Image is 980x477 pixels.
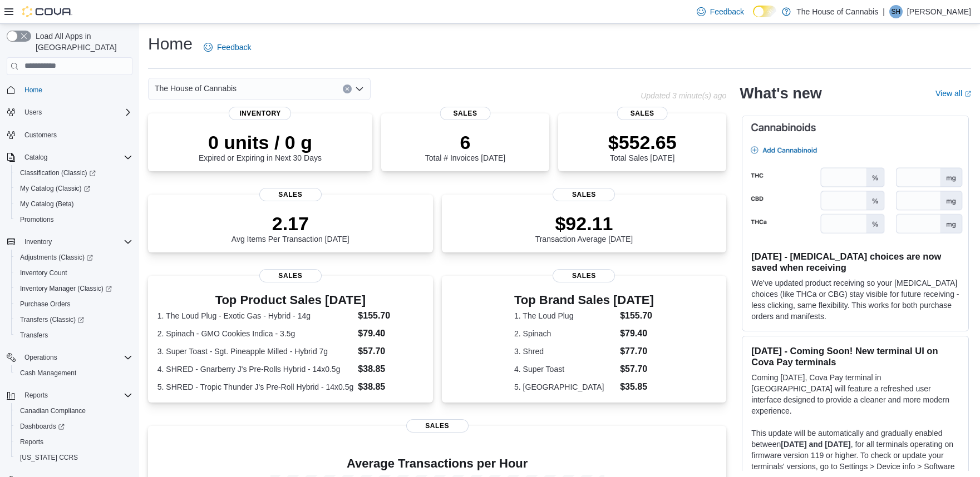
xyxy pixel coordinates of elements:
button: Reports [11,434,137,450]
span: Catalog [24,153,47,162]
span: Transfers [20,331,48,340]
dt: 5. SHRED - Tropic Thunder J's Pre-Roll Hybrid - 14x0.5g [157,381,354,392]
h3: Top Product Sales [DATE] [157,294,423,307]
span: Promotions [16,213,132,226]
span: [US_STATE] CCRS [20,453,78,462]
dd: $155.70 [358,309,423,322]
h3: Top Brand Sales [DATE] [514,294,654,307]
span: Classification (Classic) [16,166,132,180]
a: Inventory Manager (Classic) [16,282,116,295]
button: Clear input [343,85,352,93]
button: Users [2,105,137,120]
dd: $57.70 [620,362,654,376]
span: Operations [20,351,132,364]
span: SH [892,5,901,18]
p: Updated 3 minute(s) ago [641,91,726,100]
dd: $77.70 [620,345,654,358]
span: Reports [24,391,48,400]
a: Home [20,83,47,97]
a: Purchase Orders [16,297,75,311]
span: Reports [20,438,43,446]
span: Inventory [20,235,132,249]
span: Inventory [229,107,291,120]
a: Classification (Classic) [11,165,137,181]
a: Feedback [199,36,255,58]
span: Load All Apps in [GEOGRAPHIC_DATA] [31,31,132,53]
span: The House of Cannabis [155,82,237,95]
button: Catalog [2,150,137,165]
span: Feedback [710,6,744,17]
span: Transfers (Classic) [20,315,84,324]
p: Coming [DATE], Cova Pay terminal in [GEOGRAPHIC_DATA] will feature a refreshed user interface des... [751,372,959,416]
a: Promotions [16,213,58,226]
dd: $38.85 [358,380,423,394]
span: Sales [406,419,469,433]
dd: $79.40 [620,327,654,340]
div: Avg Items Per Transaction [DATE] [232,212,349,244]
a: Transfers (Classic) [16,313,88,326]
div: Total # Invoices [DATE] [425,131,505,162]
button: Inventory [20,235,56,249]
a: My Catalog (Beta) [16,197,78,211]
span: Washington CCRS [16,451,132,464]
button: Users [20,106,46,119]
span: Dashboards [20,422,65,431]
dd: $38.85 [358,362,423,376]
button: Inventory [2,234,137,250]
a: Canadian Compliance [16,404,90,418]
p: The House of Cannabis [796,5,878,18]
span: Inventory Count [16,266,132,280]
span: Sales [617,107,668,120]
span: Promotions [20,215,54,224]
a: Cash Management [16,366,81,380]
dt: 1. The Loud Plug - Exotic Gas - Hybrid - 14g [157,310,354,321]
span: Inventory Manager (Classic) [16,282,132,295]
span: Purchase Orders [16,297,132,311]
a: Adjustments (Classic) [11,250,137,265]
dd: $79.40 [358,327,423,340]
a: Adjustments (Classic) [16,251,97,264]
span: Users [24,108,42,117]
h1: Home [148,33,193,55]
span: Inventory [24,237,52,246]
dt: 2. Spinach - GMO Cookies Indica - 3.5g [157,328,354,339]
button: Transfers [11,327,137,343]
button: Home [2,82,137,98]
button: Cash Management [11,365,137,381]
a: Dashboards [11,419,137,434]
span: Canadian Compliance [20,406,86,415]
span: Feedback [217,42,251,53]
span: My Catalog (Beta) [20,200,74,208]
span: My Catalog (Classic) [16,182,132,195]
span: Sales [259,188,322,201]
span: Transfers [16,329,132,342]
button: [US_STATE] CCRS [11,450,137,465]
p: 6 [425,131,505,153]
span: Inventory Manager (Classic) [20,284,112,293]
span: Dashboards [16,420,132,433]
dt: 4. SHRED - Gnarberry J's Pre-Rolls Hybrid - 14x0.5g [157,364,354,375]
div: Total Sales [DATE] [608,131,677,162]
a: Inventory Manager (Classic) [11,281,137,296]
div: Expired or Expiring in Next 30 Days [199,131,322,162]
button: Operations [20,351,62,364]
p: We've updated product receiving so your [MEDICAL_DATA] choices (like THCa or CBG) stay visible fo... [751,277,959,322]
span: Catalog [20,151,132,164]
span: Adjustments (Classic) [20,253,93,262]
dt: 1. The Loud Plug [514,310,615,321]
dt: 3. Shred [514,346,615,357]
span: Operations [24,353,57,362]
p: 0 units / 0 g [199,131,322,153]
span: Inventory Count [20,269,67,277]
img: Cova [22,6,72,17]
span: Home [20,83,132,97]
p: $552.65 [608,131,677,153]
button: Customers [2,127,137,143]
h2: What's new [740,85,821,102]
h3: [DATE] - [MEDICAL_DATA] choices are now saved when receiving [751,251,959,273]
a: Classification (Classic) [16,166,100,180]
a: [US_STATE] CCRS [16,451,82,464]
a: Transfers (Classic) [11,312,137,327]
a: Customers [20,128,61,142]
p: 2.17 [232,212,349,235]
